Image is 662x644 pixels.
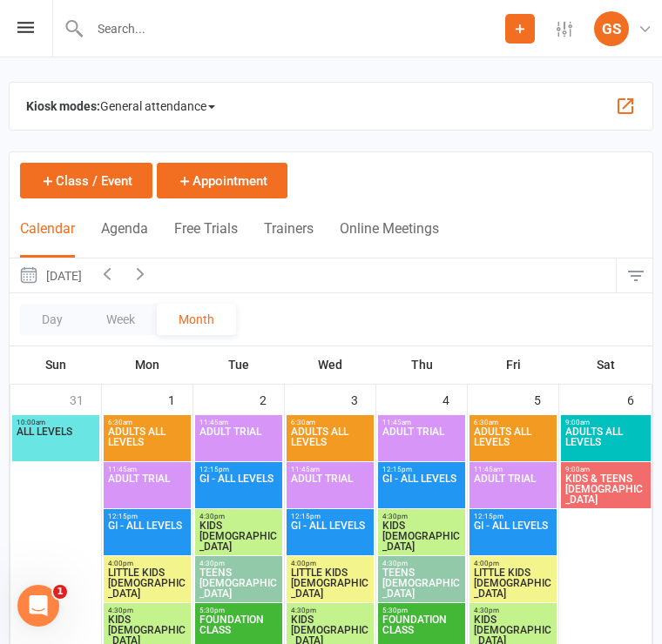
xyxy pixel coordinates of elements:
span: GI - ALL LEVELS [382,473,462,505]
span: ADULTS ALL LEVELS [564,426,647,458]
span: 4:30pm [382,513,462,520]
th: Mon [102,346,193,383]
span: 11:45am [199,419,279,426]
div: 2 [260,385,284,413]
span: TEENS [DEMOGRAPHIC_DATA] [199,567,279,599]
th: Thu [376,346,468,383]
span: 11:45am [107,466,187,473]
span: 10:00am [16,419,96,426]
span: GI - ALL LEVELS [290,520,370,552]
span: 11:45am [382,419,462,426]
span: GI - ALL LEVELS [107,520,187,552]
button: Day [20,304,84,335]
span: ADULT TRIAL [199,426,279,458]
span: KIDS [DEMOGRAPHIC_DATA] [382,520,462,552]
button: Free Trials [174,220,238,258]
span: ALL LEVELS [16,426,96,458]
span: LITTLE KIDS [DEMOGRAPHIC_DATA] [107,567,187,599]
span: ADULT TRIAL [382,426,462,458]
span: 4:30pm [199,560,279,567]
span: GI - ALL LEVELS [473,520,553,552]
span: KIDS [DEMOGRAPHIC_DATA] [199,520,279,552]
span: 5:30pm [382,607,462,614]
div: 5 [534,385,558,413]
span: ADULT TRIAL [473,473,553,505]
input: Search... [84,17,505,41]
span: 4:00pm [290,560,370,567]
span: 1 [53,585,67,599]
span: General attendance [100,92,215,120]
button: [DATE] [10,258,91,292]
div: 4 [442,385,467,413]
span: 12:15pm [382,466,462,473]
span: 4:30pm [107,607,187,614]
th: Fri [468,346,559,383]
span: 12:15pm [290,513,370,520]
div: 31 [70,385,101,413]
button: Calendar [20,220,75,258]
span: ADULTS ALL LEVELS [290,426,370,458]
span: ADULT TRIAL [290,473,370,505]
span: 4:30pm [382,560,462,567]
span: 12:15pm [107,513,187,520]
span: GI - ALL LEVELS [199,473,279,505]
iframe: Intercom live chat [17,585,59,627]
th: Sat [559,346,652,383]
span: ADULTS ALL LEVELS [473,426,553,458]
span: 4:30pm [290,607,370,614]
button: Appointment [157,163,287,198]
span: 6:30am [290,419,370,426]
span: 4:30pm [473,607,553,614]
strong: Kiosk modes: [26,99,100,113]
th: Wed [285,346,376,383]
span: 9:00am [564,466,647,473]
span: 5:30pm [199,607,279,614]
div: 3 [351,385,375,413]
th: Tue [193,346,285,383]
span: 9:00am [564,419,647,426]
span: 12:15pm [199,466,279,473]
th: Sun [10,346,102,383]
span: 12:15pm [473,513,553,520]
div: 1 [168,385,193,413]
span: KIDS & TEENS [DEMOGRAPHIC_DATA] [564,473,647,505]
span: ADULTS ALL LEVELS [107,426,187,458]
span: 4:00pm [473,560,553,567]
button: Month [157,304,236,335]
span: TEENS [DEMOGRAPHIC_DATA] [382,567,462,599]
span: 4:00pm [107,560,187,567]
button: Online Meetings [340,220,439,258]
div: GS [594,11,629,46]
button: Agenda [101,220,148,258]
div: 6 [627,385,652,413]
button: Trainers [264,220,314,258]
span: 6:30am [473,419,553,426]
span: LITTLE KIDS [DEMOGRAPHIC_DATA] [473,567,553,599]
span: ADULT TRIAL [107,473,187,505]
span: LITTLE KIDS [DEMOGRAPHIC_DATA] [290,567,370,599]
button: Class / Event [20,163,152,198]
span: 6:30am [107,419,187,426]
span: 11:45am [290,466,370,473]
button: Week [84,304,157,335]
span: 11:45am [473,466,553,473]
span: 4:30pm [199,513,279,520]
